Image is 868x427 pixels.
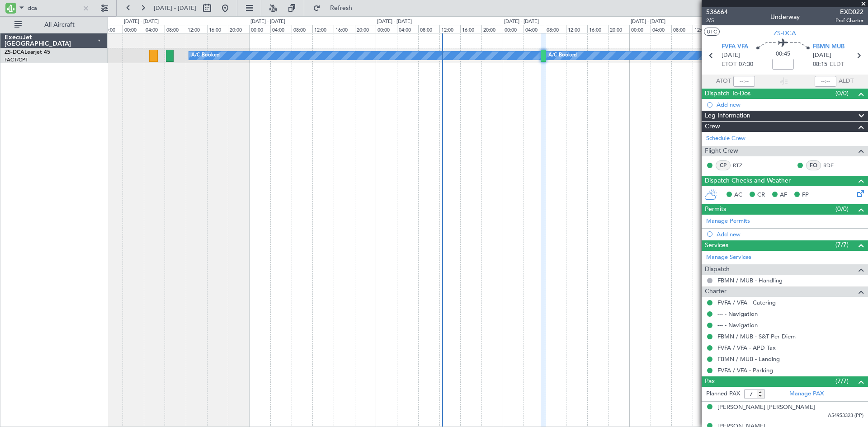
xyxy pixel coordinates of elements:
span: Dispatch [705,264,730,275]
div: 00:00 [376,25,397,33]
div: 08:00 [671,25,693,33]
div: A/C Booked [548,49,577,62]
span: ATOT [716,77,731,86]
div: 20:00 [101,25,123,33]
a: Manage Permits [706,217,750,226]
a: FBMN / MUB - Handling [717,277,783,284]
div: 08:00 [292,25,313,33]
div: 08:00 [165,25,186,33]
a: FBMN / MUB - Landing [717,355,780,363]
span: (0/0) [835,204,849,214]
span: Crew [705,122,720,132]
div: 20:00 [608,25,629,33]
span: Refresh [322,5,360,11]
span: ZS-DCA [5,50,24,55]
span: ZS-DCA [774,28,796,38]
div: FO [806,160,821,170]
span: CR [757,191,765,200]
span: 08:15 [813,60,827,69]
span: (7/7) [835,240,849,249]
div: 16:00 [460,25,481,33]
div: A/C Booked [191,49,220,62]
span: [DATE] [813,51,831,60]
div: 16:00 [334,25,355,33]
div: 00:00 [249,25,270,33]
a: FBMN / MUB - S&T Per Diem [717,333,796,340]
span: FBMN MUB [813,42,844,52]
div: 12:00 [312,25,334,33]
div: 00:00 [503,25,524,33]
span: All Aircraft [24,22,95,28]
span: 07:30 [739,60,753,69]
div: 00:00 [123,25,144,33]
span: AC [734,191,742,200]
button: UTC [704,28,720,36]
a: Schedule Crew [706,134,745,143]
div: 00:00 [629,25,651,33]
div: [DATE] - [DATE] [250,18,285,26]
a: FVFA / VFA - Parking [717,366,773,374]
a: --- - Navigation [717,310,758,318]
div: Underway [770,12,800,22]
a: FVFA / VFA - Catering [717,299,776,306]
span: FP [802,191,809,200]
div: [DATE] - [DATE] [631,18,665,26]
div: Add new [717,230,863,238]
input: A/C (Reg. or Type) [28,1,80,15]
div: 16:00 [207,25,228,33]
div: 20:00 [228,25,249,33]
span: AF [780,191,787,200]
input: --:-- [733,76,755,87]
div: [DATE] - [DATE] [377,18,412,26]
a: ZS-DCALearjet 45 [5,50,50,55]
span: Flight Crew [705,146,738,156]
span: Charter [705,286,726,297]
div: CP [716,160,731,170]
div: 04:00 [397,25,418,33]
span: [DATE] - [DATE] [154,4,196,12]
span: ALDT [839,77,854,86]
div: 08:00 [545,25,566,33]
a: --- - Navigation [717,321,758,329]
a: Manage PAX [789,389,824,399]
button: Refresh [309,1,363,15]
span: Pax [705,376,715,387]
span: EXD022 [835,7,863,17]
span: 2/5 [706,17,728,24]
span: 536664 [706,7,728,17]
span: Pref Charter [835,17,863,24]
a: RDE [823,161,844,169]
span: [DATE] [722,51,740,60]
span: (7/7) [835,376,849,386]
a: RTZ [733,161,753,169]
span: ELDT [830,60,844,69]
span: Dispatch To-Dos [705,89,750,99]
div: 08:00 [418,25,439,33]
a: FACT/CPT [5,56,28,63]
div: 20:00 [355,25,376,33]
span: Leg Information [705,111,750,121]
span: A54953323 (PP) [828,412,863,420]
div: 04:00 [144,25,165,33]
span: 00:45 [776,50,790,59]
div: 16:00 [587,25,609,33]
span: Services [705,240,728,251]
div: 12:00 [186,25,207,33]
div: 12:00 [566,25,587,33]
span: (0/0) [835,89,849,98]
div: 04:00 [524,25,545,33]
a: FVFA / VFA - APD Tax [717,344,776,352]
div: 04:00 [270,25,292,33]
span: ETOT [722,60,736,69]
a: Manage Services [706,253,751,262]
div: [DATE] - [DATE] [504,18,539,26]
div: [DATE] - [DATE] [124,18,159,26]
div: 12:00 [693,25,714,33]
span: Permits [705,204,726,215]
label: Planned PAX [706,389,740,399]
div: [PERSON_NAME] [PERSON_NAME] [717,403,815,412]
div: 20:00 [481,25,503,33]
span: FVFA VFA [722,42,748,52]
span: Dispatch Checks and Weather [705,176,791,186]
button: All Aircraft [10,18,98,32]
